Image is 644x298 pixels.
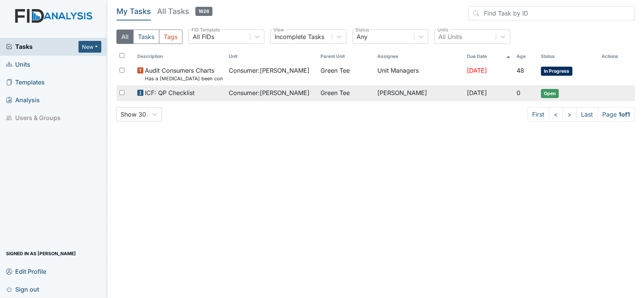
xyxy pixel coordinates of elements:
span: Audit Consumers Charts Has a colonoscopy been completed for all males and females over 50 or is t... [145,66,223,82]
div: Incomplete Tasks [275,32,324,41]
button: Tasks [133,30,159,44]
span: 1626 [195,7,212,16]
td: Unit Managers [374,63,464,85]
h5: My Tasks [116,6,151,17]
a: Tasks [6,42,79,51]
input: Find Task by ID [468,6,635,20]
small: Has a [MEDICAL_DATA] been completed for all [DEMOGRAPHIC_DATA] and [DEMOGRAPHIC_DATA] over 50 or ... [145,75,223,82]
span: Edit Profile [6,265,46,277]
th: Toggle SortBy [514,50,538,63]
td: [PERSON_NAME] [374,85,464,101]
th: Toggle SortBy [317,50,374,63]
strong: 1 of 1 [619,111,630,118]
th: Actions [598,50,635,63]
button: All [116,30,134,44]
span: Green Tee [320,88,350,97]
button: New [79,41,101,53]
th: Toggle SortBy [226,50,317,63]
span: Analysis [6,94,40,106]
a: > [562,107,576,122]
span: Units [6,59,30,70]
div: All FIDs [193,32,214,41]
th: Toggle SortBy [464,50,513,63]
nav: task-pagination [527,107,635,122]
span: [DATE] [467,67,487,74]
span: [DATE] [467,89,487,97]
span: 0 [517,89,520,97]
span: Signed in as [PERSON_NAME] [6,248,76,259]
div: Show 30 [121,110,146,119]
button: Tags [159,30,182,44]
th: Toggle SortBy [538,50,598,63]
span: Consumer : [PERSON_NAME] [229,66,309,75]
a: < [549,107,563,122]
h5: All Tasks [157,6,212,17]
span: Green Tee [320,66,350,75]
a: First [527,107,549,122]
span: Open [541,89,559,98]
span: ICF: QP Checklist [145,88,195,97]
div: All Units [438,32,462,41]
span: Page [597,107,635,122]
span: In Progress [541,67,572,76]
div: Any [357,32,368,41]
a: Last [576,107,598,122]
span: Consumer : [PERSON_NAME] [229,88,309,97]
input: Toggle All Rows Selected [119,53,124,58]
span: Sign out [6,283,39,295]
th: Toggle SortBy [134,50,226,63]
div: Type filter [116,30,182,44]
th: Assignee [374,50,464,63]
span: 48 [517,67,524,74]
span: Templates [6,76,45,88]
